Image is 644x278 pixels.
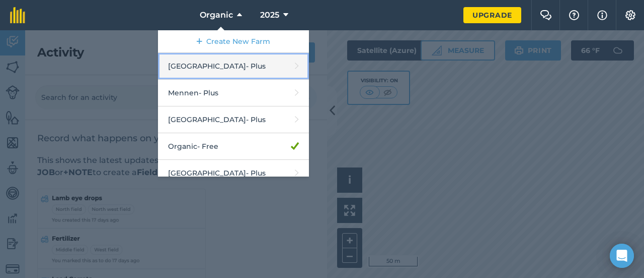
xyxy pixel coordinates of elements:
a: [GEOGRAPHIC_DATA]- Plus [158,106,309,133]
a: [GEOGRAPHIC_DATA]- Plus [158,53,309,80]
img: A cog icon [624,10,636,20]
span: 2025 [260,9,279,21]
a: Mennen- Plus [158,80,309,106]
img: fieldmargin Logo [10,7,25,23]
a: [GEOGRAPHIC_DATA]- Plus [158,160,309,187]
div: Open Intercom Messenger [610,244,634,268]
a: Create New Farm [158,30,309,53]
a: Upgrade [463,7,521,23]
img: Two speech bubbles overlapping with the left bubble in the forefront [540,10,552,20]
a: Organic- Free [158,133,309,160]
img: A question mark icon [568,10,580,20]
img: svg+xml;base64,PHN2ZyB4bWxucz0iaHR0cDovL3d3dy53My5vcmcvMjAwMC9zdmciIHdpZHRoPSIxNyIgaGVpZ2h0PSIxNy... [597,9,607,21]
span: Organic [200,9,233,21]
